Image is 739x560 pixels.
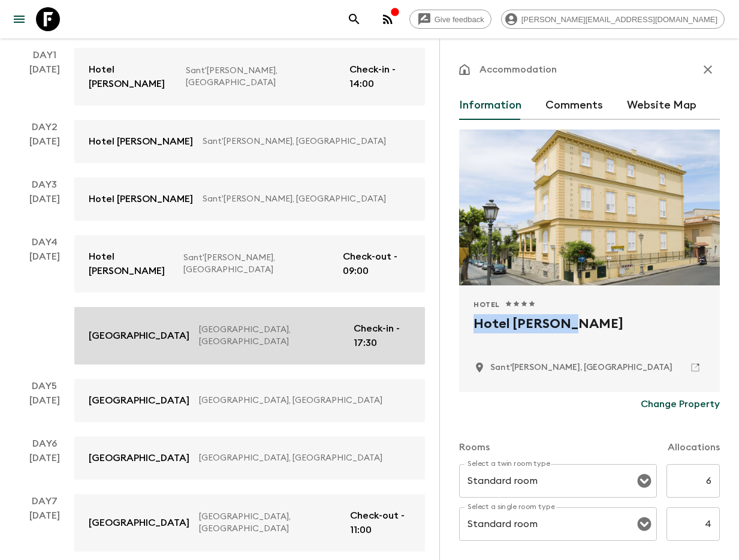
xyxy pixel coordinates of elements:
[186,65,340,89] p: Sant'[PERSON_NAME], [GEOGRAPHIC_DATA]
[199,324,344,348] p: [GEOGRAPHIC_DATA], [GEOGRAPHIC_DATA]
[349,62,411,91] p: Check-in - 14:00
[89,451,189,465] p: [GEOGRAPHIC_DATA]
[29,508,60,552] div: [DATE]
[89,329,189,343] p: [GEOGRAPHIC_DATA]
[29,393,60,422] div: [DATE]
[636,516,653,532] button: Open
[89,192,193,206] p: Hotel [PERSON_NAME]
[14,436,74,451] p: Day 6
[89,62,176,91] p: Hotel [PERSON_NAME]
[199,395,401,407] p: [GEOGRAPHIC_DATA], [GEOGRAPHIC_DATA]
[29,451,60,480] div: [DATE]
[29,134,60,163] div: [DATE]
[74,120,425,163] a: Hotel [PERSON_NAME]Sant'[PERSON_NAME], [GEOGRAPHIC_DATA]
[14,48,74,62] p: Day 1
[641,397,720,411] p: Change Property
[668,440,720,454] p: Allocations
[7,7,31,31] button: menu
[473,314,705,353] h2: Hotel [PERSON_NAME]
[14,235,74,249] p: Day 4
[74,177,425,221] a: Hotel [PERSON_NAME]Sant'[PERSON_NAME], [GEOGRAPHIC_DATA]
[354,321,411,350] p: Check-in - 17:30
[89,134,193,149] p: Hotel [PERSON_NAME]
[428,15,491,24] span: Give feedback
[409,10,491,29] a: Give feedback
[467,459,550,469] label: Select a twin room type
[636,472,653,489] button: Open
[627,91,696,120] button: Website Map
[203,193,401,205] p: Sant'[PERSON_NAME], [GEOGRAPHIC_DATA]
[14,120,74,134] p: Day 2
[545,91,603,120] button: Comments
[459,130,720,285] div: Photo of Hotel Crawford
[350,508,411,537] p: Check-out - 11:00
[467,502,555,512] label: Select a single room type
[74,235,425,293] a: Hotel [PERSON_NAME]Sant'[PERSON_NAME], [GEOGRAPHIC_DATA]Check-out - 09:00
[459,440,490,454] p: Rooms
[479,62,557,77] p: Accommodation
[490,362,672,374] p: Sant'Agnello, Italy
[89,249,174,278] p: Hotel [PERSON_NAME]
[74,48,425,106] a: Hotel [PERSON_NAME]Sant'[PERSON_NAME], [GEOGRAPHIC_DATA]Check-in - 14:00
[14,177,74,192] p: Day 3
[74,436,425,480] a: [GEOGRAPHIC_DATA][GEOGRAPHIC_DATA], [GEOGRAPHIC_DATA]
[199,511,340,535] p: [GEOGRAPHIC_DATA], [GEOGRAPHIC_DATA]
[29,192,60,221] div: [DATE]
[74,379,425,422] a: [GEOGRAPHIC_DATA][GEOGRAPHIC_DATA], [GEOGRAPHIC_DATA]
[342,7,366,31] button: search adventures
[343,249,411,278] p: Check-out - 09:00
[641,392,720,416] button: Change Property
[183,252,333,276] p: Sant'[PERSON_NAME], [GEOGRAPHIC_DATA]
[501,10,725,29] div: [PERSON_NAME][EMAIL_ADDRESS][DOMAIN_NAME]
[89,516,189,530] p: [GEOGRAPHIC_DATA]
[459,91,521,120] button: Information
[203,136,401,147] p: Sant'[PERSON_NAME], [GEOGRAPHIC_DATA]
[74,307,425,365] a: [GEOGRAPHIC_DATA][GEOGRAPHIC_DATA], [GEOGRAPHIC_DATA]Check-in - 17:30
[515,15,724,24] span: [PERSON_NAME][EMAIL_ADDRESS][DOMAIN_NAME]
[89,393,189,408] p: [GEOGRAPHIC_DATA]
[14,379,74,393] p: Day 5
[29,249,60,365] div: [DATE]
[29,62,60,106] div: [DATE]
[14,494,74,508] p: Day 7
[199,452,401,464] p: [GEOGRAPHIC_DATA], [GEOGRAPHIC_DATA]
[473,300,500,309] span: Hotel
[74,494,425,552] a: [GEOGRAPHIC_DATA][GEOGRAPHIC_DATA], [GEOGRAPHIC_DATA]Check-out - 11:00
